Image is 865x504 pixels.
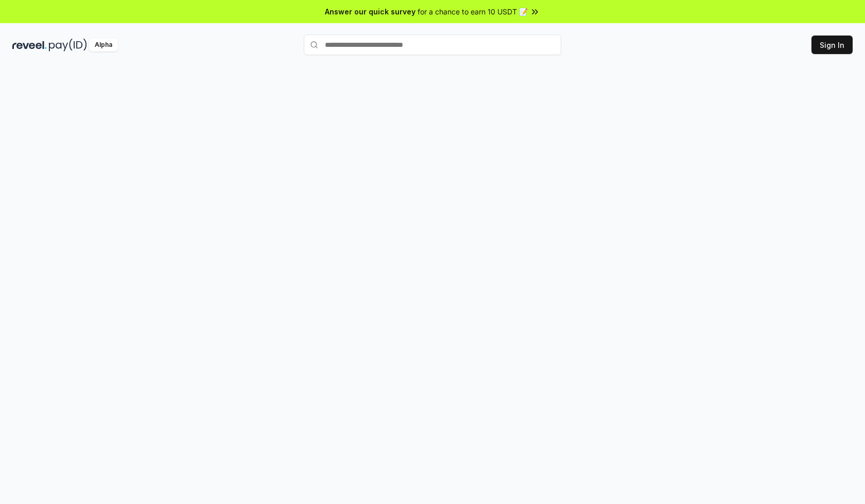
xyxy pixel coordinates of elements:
[418,6,528,17] span: for a chance to earn 10 USDT 📝
[811,36,853,54] button: Sign In
[49,39,87,51] img: pay_id
[89,39,118,51] div: Alpha
[12,39,47,51] img: reveel_dark
[325,6,416,17] span: Answer our quick survey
